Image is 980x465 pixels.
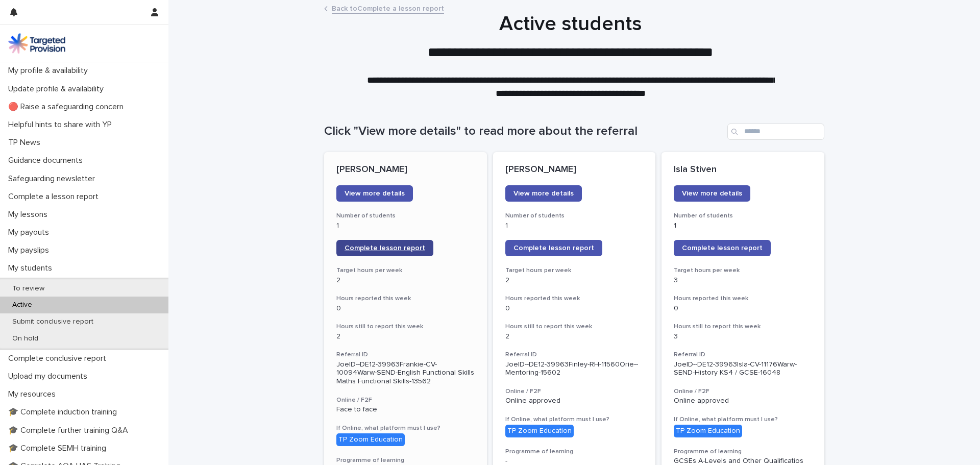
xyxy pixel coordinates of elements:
p: Active [4,301,40,309]
p: 0 [336,304,475,313]
h1: Active students [321,12,821,36]
h3: Programme of learning [674,448,812,456]
span: Complete lesson report [345,244,425,252]
h3: Target hours per week [336,266,475,275]
p: 🔴 Raise a safeguarding concern [4,102,132,112]
p: Safeguarding newsletter [4,174,103,184]
span: Complete lesson report [682,244,763,252]
h3: Hours still to report this week [674,323,812,331]
h3: If Online, what platform must I use? [674,415,812,424]
a: View more details [505,185,582,202]
h3: Hours reported this week [336,295,475,303]
p: [PERSON_NAME] [336,164,475,176]
img: M5nRWzHhSzIhMunXDL62 [8,33,65,54]
p: 1 [674,222,812,230]
div: TP Zoom Education [674,425,742,437]
p: 1 [505,222,644,230]
h3: Number of students [674,212,812,220]
p: Complete conclusive report [4,354,114,363]
div: TP Zoom Education [505,425,574,437]
h3: Hours still to report this week [505,323,644,331]
p: 3 [674,276,812,285]
span: View more details [682,190,742,197]
h3: Online / F2F [674,387,812,396]
p: 0 [505,304,644,313]
a: Complete lesson report [505,240,602,256]
p: Online approved [674,397,812,405]
div: TP Zoom Education [336,433,405,446]
p: Update profile & availability [4,84,112,94]
h3: Online / F2F [336,396,475,404]
a: Complete lesson report [674,240,771,256]
p: My profile & availability [4,66,96,76]
p: My payslips [4,246,57,255]
h3: Referral ID [674,351,812,359]
p: My students [4,263,60,273]
p: JoelD--DE12-39963Finley-RH-11560Orie--Mentoring-15602 [505,360,644,378]
p: Isla Stiven [674,164,812,176]
p: 2 [336,332,475,341]
p: [PERSON_NAME] [505,164,644,176]
h3: Hours reported this week [505,295,644,303]
a: Back toComplete a lesson report [332,2,444,14]
h3: Target hours per week [505,266,644,275]
p: 3 [674,332,812,341]
p: Complete a lesson report [4,192,107,202]
p: TP News [4,138,48,148]
a: View more details [336,185,413,202]
h3: Referral ID [505,351,644,359]
p: JoelD--DE12-39963Isla-CV-11176Warw-SEND-History KS4 / GCSE-16048 [674,360,812,378]
span: View more details [513,190,574,197]
p: 🎓 Complete SEMH training [4,444,114,453]
p: 2 [505,276,644,285]
p: Upload my documents [4,372,95,381]
h3: Online / F2F [505,387,644,396]
p: JoelD--DE12-39963Frankie-CV-10094Warw-SEND-English Functional Skills Maths Functional Skills-13562 [336,360,475,386]
p: Online approved [505,397,644,405]
h3: If Online, what platform must I use? [336,424,475,432]
p: My lessons [4,210,56,219]
h3: Programme of learning [336,456,475,464]
p: 2 [505,332,644,341]
p: My payouts [4,228,57,237]
a: Complete lesson report [336,240,433,256]
p: To review [4,284,53,293]
h3: Target hours per week [674,266,812,275]
h3: Programme of learning [505,448,644,456]
h1: Click "View more details" to read more about the referral [324,124,723,139]
a: View more details [674,185,750,202]
p: 🎓 Complete further training Q&A [4,426,136,435]
input: Search [727,124,824,140]
p: On hold [4,334,46,343]
p: 0 [674,304,812,313]
p: Helpful hints to share with YP [4,120,120,130]
h3: Hours still to report this week [336,323,475,331]
h3: If Online, what platform must I use? [505,415,644,424]
p: My resources [4,389,64,399]
span: Complete lesson report [513,244,594,252]
h3: Number of students [505,212,644,220]
p: 🎓 Complete induction training [4,407,125,417]
h3: Hours reported this week [674,295,812,303]
p: 2 [336,276,475,285]
h3: Number of students [336,212,475,220]
p: Face to face [336,405,475,414]
h3: Referral ID [336,351,475,359]
p: Guidance documents [4,156,91,165]
span: View more details [345,190,405,197]
p: Submit conclusive report [4,317,102,326]
p: 1 [336,222,475,230]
